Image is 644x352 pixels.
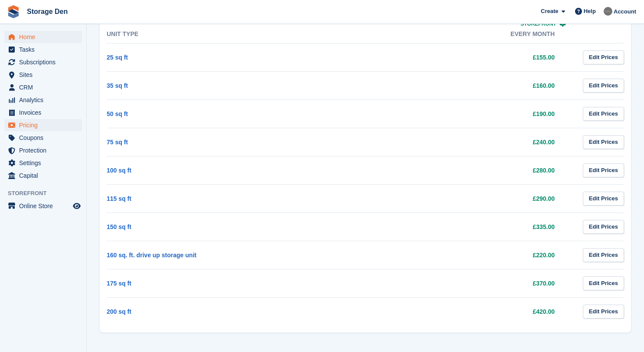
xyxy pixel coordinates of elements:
th: Unit Type [107,25,340,43]
span: Online Store [19,200,71,212]
a: 50 sq ft [107,110,128,117]
span: Settings [19,157,71,169]
td: £155.00 [340,43,572,71]
a: Edit Prices [583,276,624,291]
a: Storefront [520,21,566,27]
a: 75 sq ft [107,139,128,146]
a: menu [4,43,82,56]
a: menu [4,94,82,106]
td: £370.00 [340,269,572,297]
a: menu [4,132,82,144]
td: £280.00 [340,156,572,184]
span: Account [614,7,636,16]
span: Capital [19,169,71,182]
a: menu [4,200,82,212]
td: £220.00 [340,241,572,269]
a: Storage Den [23,4,71,19]
a: Edit Prices [583,192,624,206]
a: menu [4,157,82,169]
a: 200 sq ft [107,308,131,315]
td: £240.00 [340,128,572,156]
span: Sites [19,69,71,81]
span: Tasks [19,43,71,56]
a: 150 sq ft [107,223,131,230]
span: Subscriptions [19,56,71,68]
span: Protection [19,144,71,156]
td: £335.00 [340,213,572,241]
span: CRM [19,81,71,93]
a: menu [4,31,82,43]
span: Help [584,7,596,16]
a: Preview store [72,201,82,211]
a: 25 sq ft [107,54,128,61]
a: menu [4,169,82,182]
a: menu [4,119,82,131]
a: menu [4,69,82,81]
a: 100 sq ft [107,167,131,174]
span: Storefront [520,21,556,27]
a: menu [4,81,82,93]
a: Edit Prices [583,50,624,65]
a: Edit Prices [583,248,624,262]
a: 175 sq ft [107,280,131,287]
a: 115 sq ft [107,195,131,202]
span: Home [19,31,71,43]
span: Invoices [19,106,71,119]
a: 35 sq ft [107,82,128,89]
td: £290.00 [340,184,572,213]
td: £420.00 [340,297,572,325]
a: menu [4,106,82,119]
span: Storefront [8,189,86,198]
th: Every month [340,25,572,43]
a: Edit Prices [583,107,624,121]
a: Edit Prices [583,305,624,319]
td: £190.00 [340,100,572,128]
span: Analytics [19,94,71,106]
span: Pricing [19,119,71,131]
img: Brian Barbour [604,7,612,16]
a: Edit Prices [583,163,624,178]
img: stora-icon-8386f47178a22dfd0bd8f6a31ec36ba5ce8667c1dd55bd0f319d3a0aa187defe.svg [7,5,20,18]
a: 160 sq. ft. drive up storage unit [107,252,196,259]
span: Create [541,7,558,16]
a: Edit Prices [583,79,624,93]
a: menu [4,56,82,68]
a: Edit Prices [583,220,624,234]
a: menu [4,144,82,156]
td: £160.00 [340,71,572,100]
a: Edit Prices [583,135,624,149]
span: Coupons [19,132,71,144]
